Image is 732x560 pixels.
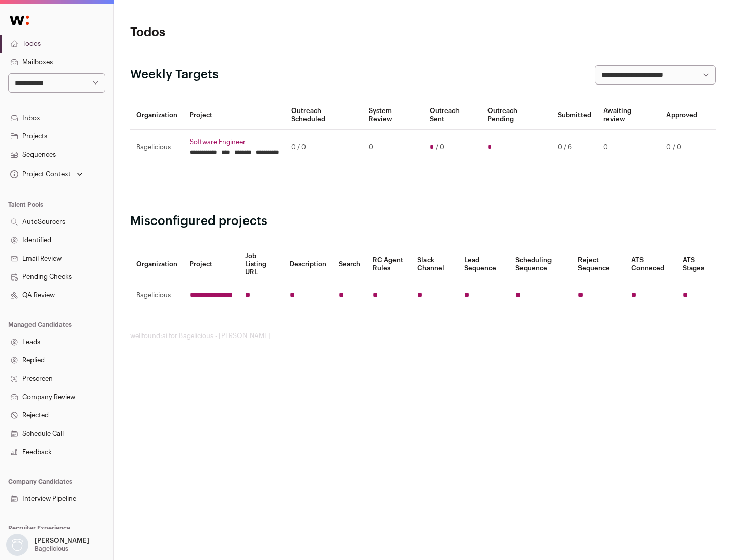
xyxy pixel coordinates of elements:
[4,534,91,556] button: Open dropdown
[436,143,444,151] span: / 0
[572,246,626,283] th: Reject Sequence
[362,130,423,165] td: 0
[35,545,68,553] p: Bagelicious
[597,101,660,130] th: Awaiting review
[130,213,716,230] h2: Misconfigured projects
[239,246,284,283] th: Job Listing URL
[332,246,367,283] th: Search
[509,246,572,283] th: Scheduling Sequence
[4,10,35,31] img: Wellfound
[8,167,85,181] button: Open dropdown
[35,537,89,545] p: [PERSON_NAME]
[285,101,362,130] th: Outreach Scheduled
[660,130,704,165] td: 0 / 0
[8,170,71,178] div: Project Context
[677,246,716,283] th: ATS Stages
[552,101,597,130] th: Submitted
[458,246,509,283] th: Lead Sequence
[6,534,28,556] img: nopic.png
[481,101,551,130] th: Outreach Pending
[184,246,239,283] th: Project
[660,101,704,130] th: Approved
[411,246,458,283] th: Slack Channel
[597,130,660,165] td: 0
[625,246,676,283] th: ATS Conneced
[362,101,423,130] th: System Review
[130,24,325,41] h1: Todos
[130,67,219,83] h2: Weekly Targets
[552,130,597,165] td: 0 / 6
[130,332,716,340] footer: wellfound:ai for Bagelicious - [PERSON_NAME]
[184,101,285,130] th: Project
[130,283,184,308] td: Bagelicious
[423,101,482,130] th: Outreach Sent
[130,101,184,130] th: Organization
[130,246,184,283] th: Organization
[130,130,184,165] td: Bagelicious
[284,246,332,283] th: Description
[190,138,279,146] a: Software Engineer
[367,246,411,283] th: RC Agent Rules
[285,130,362,165] td: 0 / 0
